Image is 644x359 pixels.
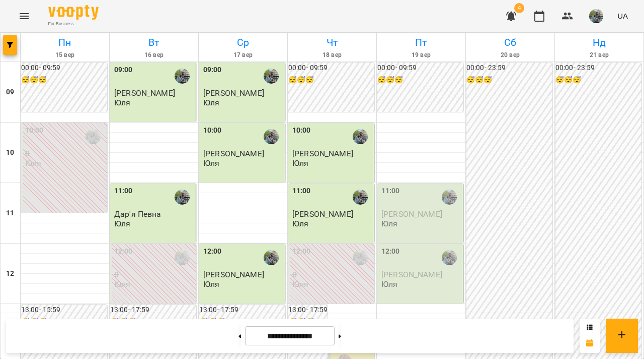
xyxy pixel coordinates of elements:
h6: 😴😴😴 [466,75,552,86]
h6: Пн [22,35,108,50]
span: [PERSON_NAME] [292,149,353,158]
span: 4 [514,3,524,13]
p: Юля [114,280,130,288]
h6: 19 вер [378,50,464,60]
label: 09:00 [203,65,222,76]
label: 11:00 [114,186,133,197]
h6: Нд [556,35,642,50]
img: Юля [175,190,190,205]
span: [PERSON_NAME] [114,88,175,98]
label: 10:00 [203,125,222,136]
button: UA [613,7,632,25]
h6: 12 [6,268,14,279]
h6: 00:00 - 09:59 [288,63,374,74]
p: 0 [114,270,194,279]
span: [PERSON_NAME] [381,209,442,219]
p: Юля [114,219,130,228]
h6: 21 вер [556,50,642,60]
h6: 10 [6,147,14,158]
img: Юля [264,69,279,84]
span: Дар'я Певна [114,209,162,219]
h6: Вт [111,35,197,50]
label: 09:00 [114,65,133,76]
h6: 😴😴😴 [377,75,463,86]
p: Юля [292,159,308,167]
p: 0 [292,270,372,279]
label: 12:00 [114,246,133,257]
p: Юля [25,159,41,167]
span: For Business [48,21,99,27]
h6: Чт [289,35,375,50]
span: [PERSON_NAME] [203,270,264,279]
h6: 16 вер [111,50,197,60]
h6: 15 вер [22,50,108,60]
p: Юля [203,159,219,167]
img: Юля [264,129,279,144]
p: Юля [381,219,397,228]
span: [PERSON_NAME] [203,149,264,158]
p: Юля [292,280,308,288]
img: Юля [353,129,368,144]
img: Юля [264,250,279,265]
span: [PERSON_NAME] [203,88,264,98]
label: 12:00 [292,246,311,257]
label: 10:00 [292,125,311,136]
label: 12:00 [203,246,222,257]
p: Юля [114,98,130,107]
p: Юля [203,280,219,288]
p: Юля [292,219,308,228]
h6: 13:00 - 15:59 [21,305,107,316]
label: 11:00 [381,186,400,197]
button: Menu [12,4,36,28]
h6: 13:00 - 17:59 [110,305,196,316]
h6: 00:00 - 09:59 [21,63,107,74]
img: Юля [442,250,457,265]
img: Voopty Logo [48,5,99,20]
h6: 09 [6,87,14,98]
label: 12:00 [381,246,400,257]
p: Юля [381,280,397,288]
img: Юля [353,250,368,265]
img: Юля [442,190,457,205]
p: Юля [203,98,219,107]
h6: 17 вер [200,50,286,60]
h6: 😴😴😴 [288,75,374,86]
h6: 20 вер [467,50,553,60]
h6: Пт [378,35,464,50]
label: 11:00 [292,186,311,197]
img: c71655888622cca4d40d307121b662d7.jpeg [589,9,603,23]
span: [PERSON_NAME] [381,270,442,279]
h6: Сб [467,35,553,50]
h6: 00:00 - 09:59 [377,63,463,74]
label: 10:00 [25,125,44,136]
h6: 😴😴😴 [21,75,107,86]
img: Юля [175,69,190,84]
h6: Ср [200,35,286,50]
img: Юля [353,190,368,205]
h6: 13:00 - 17:59 [288,305,328,316]
h6: 00:00 - 23:59 [555,63,641,74]
p: 0 [25,149,105,158]
h6: 13:00 - 17:59 [199,305,285,316]
img: Юля [175,250,190,265]
h6: 11 [6,208,14,219]
span: UA [617,11,628,21]
h6: 18 вер [289,50,375,60]
h6: 00:00 - 23:59 [466,63,552,74]
span: [PERSON_NAME] [292,209,353,219]
img: Юля [86,129,101,144]
h6: 😴😴😴 [555,75,641,86]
